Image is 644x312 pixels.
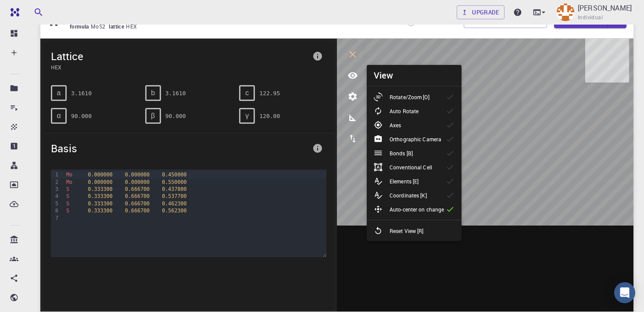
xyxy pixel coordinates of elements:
pre: 90.000 [165,108,186,124]
img: logo [7,8,19,17]
div: Open Intercom Messenger [614,282,635,303]
span: S [66,193,69,199]
div: 3 [51,186,60,193]
span: a [57,89,61,97]
span: β [151,112,155,120]
span: b [151,89,155,97]
span: 0.333300 [88,193,112,199]
span: 0.550000 [162,179,186,185]
span: S [66,208,69,214]
span: 0.333300 [88,201,112,207]
span: 0.462300 [162,201,186,207]
span: 0.000000 [88,179,112,185]
span: α [57,112,61,120]
span: Basis [51,141,309,155]
p: [PERSON_NAME] [578,3,632,13]
span: 0.000000 [88,172,112,178]
div: 6 [51,207,60,214]
pre: 3.1610 [165,86,186,101]
div: 5 [51,200,60,207]
span: Mo [66,179,72,185]
p: Reset View [R] [390,227,424,235]
p: Auto-center on change [390,205,444,213]
p: Orthographic Camera [390,135,441,143]
pre: 90.000 [71,108,92,124]
span: Support [18,6,49,14]
span: HEX [126,23,140,30]
span: 0.437800 [162,186,186,192]
span: Lattice [51,49,309,63]
span: HEX [51,63,309,71]
p: Rotate/Zoom [O] [390,93,429,101]
div: 4 [51,193,60,200]
span: S [66,201,69,207]
span: 0.562300 [162,208,186,214]
div: 7 [51,215,60,222]
span: 0.000000 [125,179,150,185]
span: 0.333300 [88,208,112,214]
span: 0.537700 [162,193,186,199]
span: c [245,89,249,97]
img: Nabi Amin [557,4,574,21]
span: Individual [578,13,603,22]
button: info [309,140,326,157]
p: Bonds [B] [390,149,413,157]
span: S [66,186,69,192]
span: 0.666700 [125,208,150,214]
span: MoS2 [91,23,109,30]
pre: 120.00 [259,108,280,124]
span: 0.666700 [125,201,150,207]
h6: View [374,68,394,82]
span: Mo [66,172,72,178]
span: 0.000000 [125,172,150,178]
p: Coordinates [K] [390,191,427,199]
a: Upgrade [457,5,504,19]
div: 2 [51,179,60,186]
span: lattice [109,23,126,30]
p: Conventional Cell [390,163,432,171]
span: 0.333300 [88,186,112,192]
span: γ [245,112,249,120]
p: Axes [390,121,401,129]
span: 0.450000 [162,172,186,178]
pre: 122.95 [259,86,280,101]
p: Auto Rotate [390,107,419,115]
span: 0.666700 [125,186,150,192]
span: formula [70,23,91,30]
button: info [309,47,326,65]
span: 0.666700 [125,193,150,199]
p: Elements [E] [390,177,419,185]
pre: 3.1610 [71,86,92,101]
div: 1 [51,171,60,178]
